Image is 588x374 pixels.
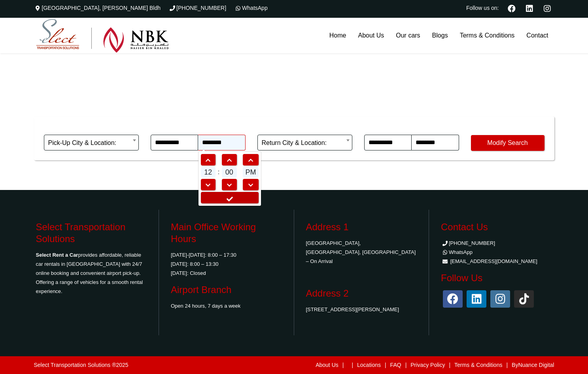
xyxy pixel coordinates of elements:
[44,135,139,150] span: Pick-Up City & Location:
[36,252,78,258] strong: Select Rent a Car
[171,284,282,296] h3: Airport Branch
[364,120,459,135] span: Return Date
[505,4,519,12] a: Facebook
[257,135,352,150] span: Return City & Location:
[262,135,348,151] span: Return City & Location:
[385,362,386,368] label: |
[36,19,169,53] img: Select Rent a Car
[306,306,399,312] a: [STREET_ADDRESS][PERSON_NAME]
[357,362,381,368] a: Locations
[454,18,521,53] a: Terms & Conditions
[306,221,417,233] h3: Address 1
[168,5,226,11] a: [PHONE_NUMBER]
[48,135,134,151] span: Pick-Up City & Location:
[171,301,282,310] p: Open 24 hours, 7 days a week
[216,166,221,178] td: :
[454,362,502,368] a: Terms & Conditions
[257,120,352,135] span: Return Location
[316,362,338,368] a: About Us
[182,360,554,370] div: By
[36,221,147,245] h3: Select Transportation Solutions
[520,18,554,53] a: Contact
[44,120,139,135] span: Pick-up Location
[390,362,401,368] a: FAQ
[306,288,417,299] h3: Address 2
[450,258,537,264] a: [EMAIL_ADDRESS][DOMAIN_NAME]
[342,362,344,368] label: |
[390,18,426,53] a: Our cars
[449,362,450,368] label: |
[426,18,454,53] a: Blogs
[352,18,390,53] a: About Us
[523,4,537,12] a: Linkedin
[171,250,282,278] p: [DATE]-[DATE]: 8:00 – 17:30 [DATE]: 8:00 – 13:30 [DATE]: Closed
[116,362,128,368] span: 2025
[306,240,416,264] a: [GEOGRAPHIC_DATA], [GEOGRAPHIC_DATA], [GEOGRAPHIC_DATA] – On Arrival
[410,362,445,368] a: Privacy Policy
[405,362,407,368] label: |
[243,167,258,177] span: PM
[471,135,545,151] button: Modify Search
[541,4,554,12] a: Instagram
[234,5,268,11] a: WhatsApp
[441,249,473,255] a: WhatsApp
[518,362,554,368] a: Nuance Digital
[34,362,129,368] div: Select Transportation Solutions ®
[151,120,246,135] span: Pick-Up Date
[222,167,237,177] span: 00
[441,221,552,233] h3: Contact Us
[171,221,282,245] h3: Main Office Working Hours
[201,167,216,177] span: 12
[441,272,552,284] h3: Follow Us
[441,240,495,246] a: [PHONE_NUMBER]
[323,18,352,53] a: Home
[352,362,353,368] label: |
[36,250,147,296] p: provides affordable, reliable car rentals in [GEOGRAPHIC_DATA] with 24/7 online booking and conve...
[506,362,508,368] label: |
